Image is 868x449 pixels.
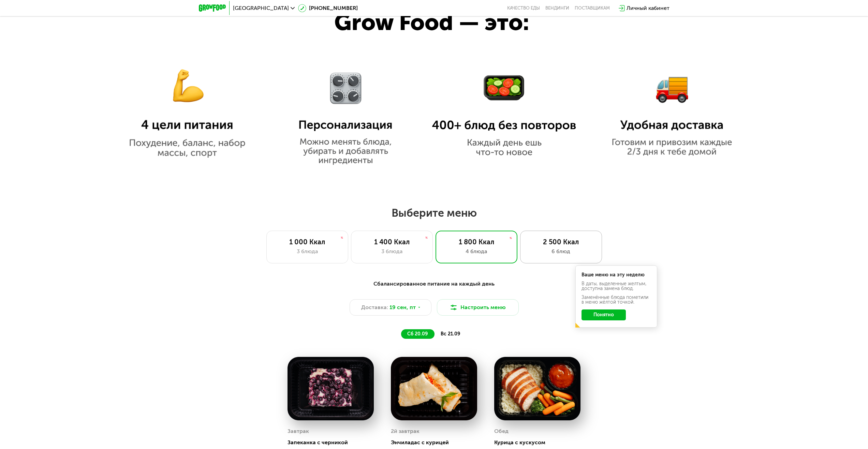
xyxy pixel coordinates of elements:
div: Grow Food — это: [334,5,564,40]
div: Личный кабинет [627,4,670,12]
span: вс 21.09 [441,331,460,337]
div: 2 500 Ккал [527,238,595,246]
span: Доставка: [361,303,388,312]
div: 3 блюда [274,247,341,256]
a: [PHONE_NUMBER] [298,4,358,12]
div: В даты, выделенные желтым, доступна замена блюд. [582,281,651,291]
div: 3 блюда [358,247,426,256]
div: 1 000 Ккал [274,238,341,246]
div: 6 блюд [527,247,595,256]
div: 4 блюда [443,247,510,256]
div: 1 800 Ккал [443,238,510,246]
div: Энчиладас с курицей [391,439,483,446]
button: Понятно [582,309,626,320]
div: 1 400 Ккал [358,238,426,246]
span: сб 20.09 [407,331,428,337]
div: Запеканка с черникой [288,439,379,446]
button: Настроить меню [437,299,519,316]
div: Заменённые блюда пометили в меню жёлтой точкой. [582,295,651,305]
div: Завтрак [288,426,309,436]
div: Сбалансированное питание на каждый день [232,280,636,288]
a: Вендинги [545,5,569,11]
span: [GEOGRAPHIC_DATA] [233,5,289,11]
div: Ваше меню на эту неделю [582,273,651,277]
h2: Выберите меню [22,206,846,220]
a: Качество еды [507,5,540,11]
div: Курица с кускусом [494,439,586,446]
div: поставщикам [575,5,610,11]
div: 2й завтрак [391,426,420,436]
span: 19 сен, пт [389,303,416,312]
div: Обед [494,426,509,436]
